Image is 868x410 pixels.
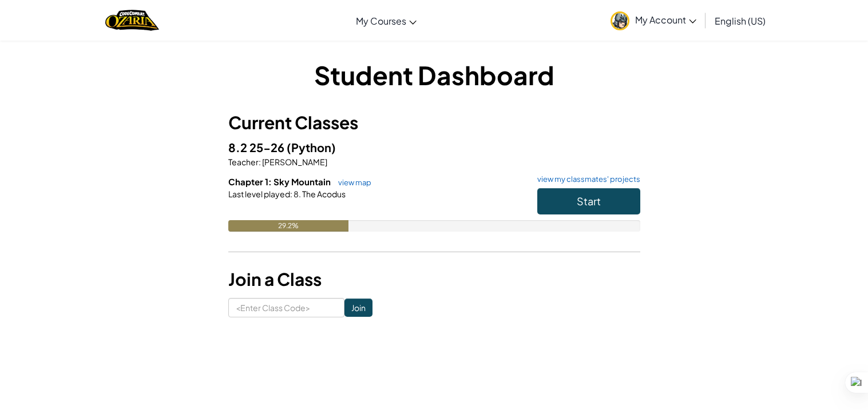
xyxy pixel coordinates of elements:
span: 8.2 25-26 [228,140,287,154]
span: Teacher [228,157,259,167]
button: Start [537,188,640,214]
input: Join [344,298,372,317]
h3: Current Classes [228,110,640,136]
span: : [259,157,261,167]
span: My Account [635,14,696,26]
span: The Acodus [301,189,346,199]
span: English (US) [715,15,766,27]
input: <Enter Class Code> [228,298,344,317]
img: avatar [611,11,629,30]
span: My Courses [356,15,406,27]
h1: Student Dashboard [228,57,640,93]
a: English (US) [709,5,771,36]
a: view map [332,178,371,187]
span: (Python) [287,140,336,154]
a: view my classmates' projects [532,176,640,183]
span: : [290,189,292,199]
div: 29.2% [228,220,348,232]
a: My Account [605,2,702,38]
span: [PERSON_NAME] [261,157,327,167]
a: Ozaria by CodeCombat logo [105,9,158,32]
h3: Join a Class [228,266,640,292]
span: Last level played [228,189,290,199]
span: Chapter 1: Sky Mountain [228,176,332,187]
img: Home [105,9,158,32]
a: My Courses [350,5,422,36]
span: Start [577,194,601,208]
span: 8. [292,189,301,199]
